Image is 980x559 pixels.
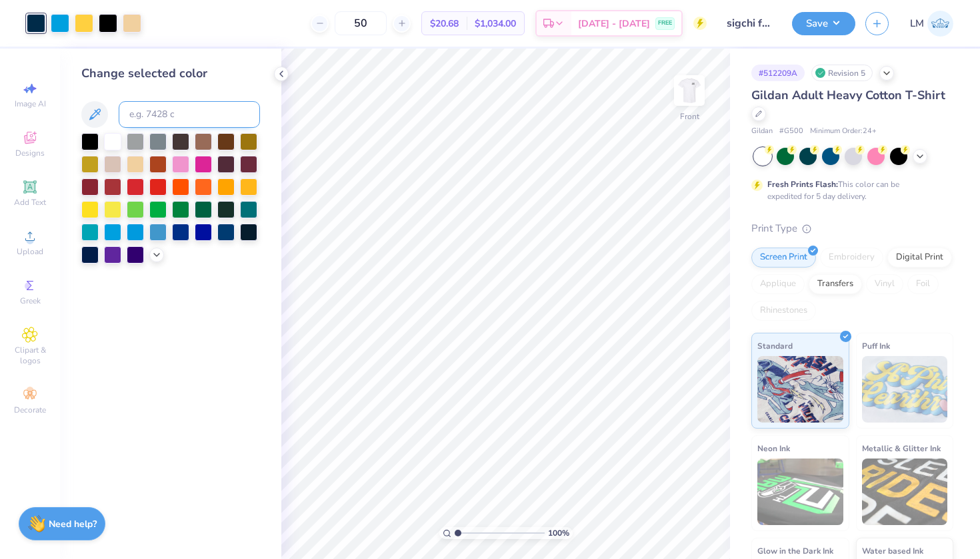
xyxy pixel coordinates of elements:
span: Image AI [15,98,46,109]
strong: Need help? [49,518,97,530]
span: Glow in the Dark Ink [757,544,833,558]
div: Print Type [751,221,953,236]
img: Standard [757,356,843,423]
input: e.g. 7428 c [119,101,260,128]
div: Revision 5 [811,65,873,81]
span: Upload [17,246,43,257]
div: Screen Print [751,248,816,268]
div: Front [680,110,699,122]
span: Metallic & Glitter Ink [862,441,941,455]
input: Untitled Design [717,10,782,37]
span: Greek [20,295,41,306]
input: – – [335,11,387,35]
button: Save [792,12,855,35]
span: Gildan Adult Heavy Cotton T-Shirt [751,87,945,103]
span: Standard [757,339,793,353]
div: Vinyl [866,274,903,294]
strong: Fresh Prints Flash: [767,179,838,190]
span: FREE [658,19,672,28]
a: LM [910,11,953,37]
span: 100 % [548,527,569,539]
img: Front [676,77,703,104]
div: Change selected color [81,65,260,83]
img: Metallic & Glitter Ink [862,459,948,525]
div: Rhinestones [751,301,816,321]
img: Lauren Mcdougal [927,11,953,37]
span: Puff Ink [862,339,890,353]
span: Designs [15,148,45,158]
span: Minimum Order: 24 + [810,126,877,137]
span: $1,034.00 [475,17,516,31]
span: $20.68 [430,17,459,31]
img: Neon Ink [757,459,843,525]
div: # 512209A [751,65,805,81]
div: Embroidery [820,248,883,268]
span: Water based Ink [862,544,923,558]
span: # G500 [779,126,803,137]
div: Digital Print [887,248,952,268]
div: Foil [907,274,939,294]
span: Decorate [14,405,46,415]
span: Neon Ink [757,441,790,455]
img: Puff Ink [862,356,948,423]
div: Transfers [809,274,862,294]
span: Add Text [14,197,46,208]
span: Clipart & logos [7,345,53,366]
span: Gildan [751,126,773,137]
span: LM [910,16,924,31]
div: This color can be expedited for 5 day delivery. [767,178,931,202]
span: [DATE] - [DATE] [578,17,650,31]
div: Applique [751,274,805,294]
